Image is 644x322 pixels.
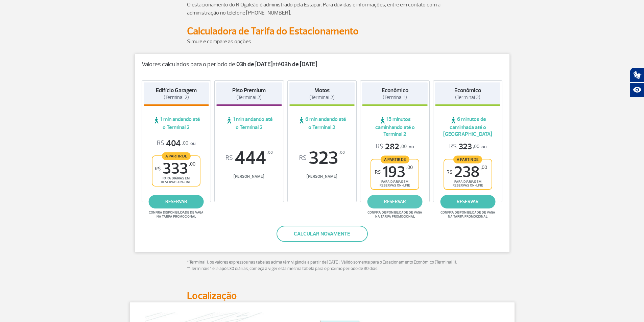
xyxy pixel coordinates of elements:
[449,142,479,152] span: 323
[630,68,644,82] button: Abrir tradutor de língua de sinais.
[375,169,381,175] sup: R$
[339,149,345,156] sup: ,00
[162,152,191,160] span: A partir de
[406,165,413,170] sup: ,00
[267,149,273,156] sup: ,00
[314,87,330,94] strong: Motos
[289,116,355,131] span: 6 min andando até o Terminal 2
[383,94,407,101] span: (Terminal 1)
[277,226,368,242] button: Calcular novamente
[216,174,282,179] span: [PERSON_NAME]
[236,94,262,101] span: (Terminal 2)
[455,94,480,101] span: (Terminal 2)
[144,116,209,131] span: 1 min andando até o Terminal 2
[187,25,457,38] h2: Calculadora de Tarifa do Estacionamento
[289,174,355,179] span: [PERSON_NAME]
[375,165,413,180] span: 193
[481,165,487,170] sup: ,00
[187,259,457,272] p: * Terminal 1: os valores expressos nas tabelas acima têm vigência a partir de [DATE]. Válido some...
[630,68,644,97] div: Plugin de acessibilidade da Hand Talk.
[156,87,197,94] strong: Edifício Garagem
[450,180,486,188] span: para diárias em reservas on-line
[187,290,457,302] h2: Localização
[439,210,496,219] span: Confira disponibilidade de vaga na tarifa promocional
[187,1,457,17] p: O estacionamento do RIOgaleão é administrado pela Estapar. Para dúvidas e informações, entre em c...
[232,87,266,94] strong: Piso Premium
[440,195,495,208] a: reservar
[216,116,282,131] span: 1 min andando até o Terminal 2
[376,142,407,152] span: 282
[142,61,503,68] p: Valores calculados para o período de: até
[164,94,189,101] span: (Terminal 2)
[447,169,452,175] sup: R$
[454,87,481,94] strong: Econômico
[309,94,335,101] span: (Terminal 2)
[225,154,233,162] sup: R$
[449,142,486,152] p: ou
[376,142,414,152] p: ou
[189,161,195,167] sup: ,00
[381,155,409,163] span: A partir de
[299,154,307,162] sup: R$
[155,166,161,172] sup: R$
[382,87,408,94] strong: Econômico
[453,155,482,163] span: A partir de
[289,149,355,167] span: 323
[158,176,194,184] span: para diárias em reservas on-line
[157,138,195,149] p: ou
[447,165,487,180] span: 238
[187,38,457,46] p: Simule e compare as opções.
[216,149,282,167] span: 444
[377,180,413,188] span: para diárias em reservas on-line
[148,210,205,219] span: Confira disponibilidade de vaga na tarifa promocional
[435,116,501,138] span: 6 minutos de caminhada até o [GEOGRAPHIC_DATA]
[149,195,204,208] a: reservar
[362,116,428,138] span: 15 minutos caminhando até o Terminal 2
[157,138,188,149] span: 404
[155,161,195,176] span: 333
[236,60,272,68] strong: 03h de [DATE]
[366,210,423,219] span: Confira disponibilidade de vaga na tarifa promocional
[367,195,423,208] a: reservar
[281,60,317,68] strong: 03h de [DATE]
[630,82,644,97] button: Abrir recursos assistivos.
